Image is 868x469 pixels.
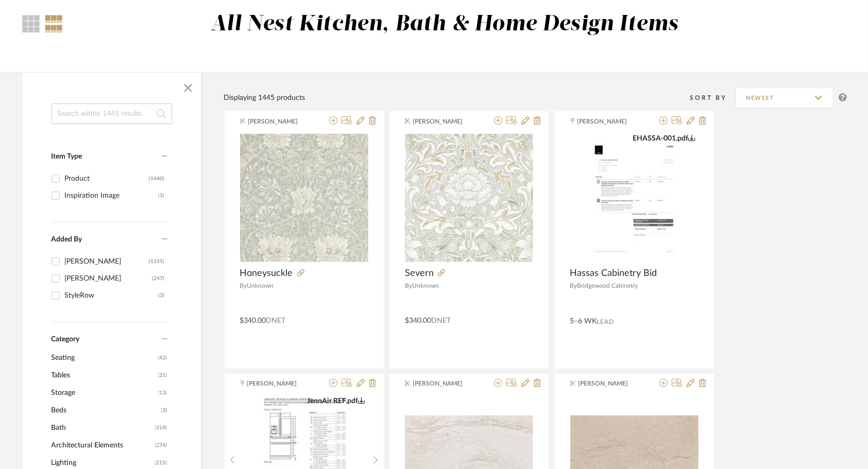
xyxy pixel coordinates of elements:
[65,253,149,270] div: [PERSON_NAME]
[152,270,165,287] div: (247)
[597,318,615,325] span: Lead
[248,117,313,126] span: [PERSON_NAME]
[413,117,478,126] span: [PERSON_NAME]
[577,117,642,126] span: [PERSON_NAME]
[570,316,597,327] span: 5–6 WK
[240,268,293,279] span: Honeysuckle
[161,402,167,419] span: (3)
[65,170,149,187] div: Product
[633,133,696,144] button: EHASSA-001.pdf
[65,270,152,287] div: [PERSON_NAME]
[52,153,82,160] span: Item Type
[266,317,286,324] span: DNET
[65,187,159,204] div: Inspiration Image
[570,268,657,279] span: Hassas Cabinetry Bid
[158,367,167,384] span: (21)
[584,133,685,262] img: Hassas Cabinetry Bid
[413,379,478,388] span: [PERSON_NAME]
[405,268,434,279] span: Severn
[578,379,643,388] span: [PERSON_NAME]
[247,283,274,289] span: Unknown
[247,379,312,388] span: [PERSON_NAME]
[159,187,165,204] div: (5)
[405,317,431,324] span: $340.00
[52,402,159,419] span: Beds
[52,419,152,437] span: Bath
[155,437,167,454] span: (274)
[149,170,165,187] div: (1440)
[155,420,167,436] span: (314)
[52,335,80,344] span: Category
[412,283,439,289] span: Unknown
[149,253,165,270] div: (1195)
[240,134,368,262] img: Honeysuckle
[405,134,533,262] img: Severn
[65,287,159,304] div: StyleRow
[158,385,167,401] span: (13)
[178,78,198,98] button: Close
[52,236,82,243] span: Added By
[52,103,172,124] input: Search within 1445 results
[240,283,247,289] span: By
[52,384,156,402] span: Storage
[224,92,305,103] div: Displaying 1445 products
[570,283,577,289] span: By
[307,396,365,407] button: JennAir REF.pdf
[431,317,451,324] span: DNET
[158,350,167,366] span: (42)
[52,437,152,454] span: Architectural Elements
[240,317,266,324] span: $340.00
[52,349,156,367] span: Seating
[577,283,638,289] span: Bridgewood Cabinetry
[159,287,165,304] div: (3)
[211,11,678,38] div: All Nest Kitchen, Bath & Home Design Items
[690,93,736,103] div: Sort By
[52,367,156,384] span: Tables
[405,283,412,289] span: By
